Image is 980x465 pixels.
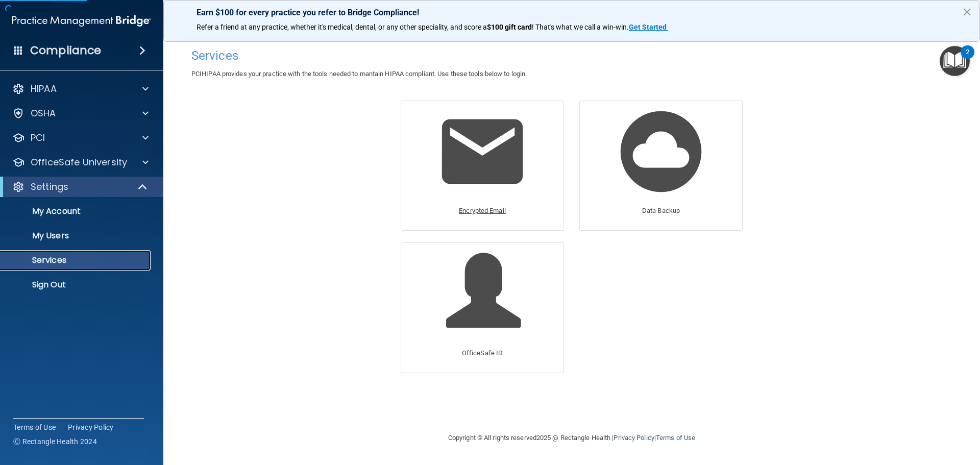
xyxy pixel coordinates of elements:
p: Earn $100 for every practice you refer to Bridge Compliance! [197,8,947,17]
p: Encrypted Email [459,205,506,217]
a: Terms of Use [656,434,695,442]
p: Sign Out [7,280,146,290]
p: OfficeSafe University [31,156,127,168]
a: PCI [12,132,149,144]
div: 2 [966,52,969,65]
a: OSHA [12,107,149,119]
p: My Users [7,231,146,241]
span: Refer a friend at any practice, whether it's medical, dental, or any other speciality, and score a [197,23,487,31]
img: PMB logo [12,11,151,31]
strong: $100 gift card [487,23,532,31]
a: OfficeSafe ID [401,242,564,373]
a: OfficeSafe University [12,156,149,168]
p: HIPAA [31,83,57,95]
h4: Compliance [30,43,101,58]
strong: Get Started [629,23,667,31]
button: Close [962,4,972,20]
p: PCI [31,132,45,144]
a: Data Backup Data Backup [579,101,743,231]
p: Services [7,255,146,265]
a: Privacy Policy [614,434,654,442]
a: HIPAA [12,83,149,95]
a: Privacy Policy [68,422,114,432]
p: Settings [31,181,68,193]
p: OSHA [31,107,56,119]
h4: Services [191,49,952,62]
p: Data Backup [642,205,680,217]
p: My Account [7,206,146,216]
a: Encrypted Email Encrypted Email [401,101,564,231]
a: Terms of Use [13,422,56,432]
div: Copyright © All rights reserved 2025 @ Rectangle Health | | [385,422,758,454]
span: PCIHIPAA provides your practice with the tools needed to mantain HIPAA compliant. Use these tools... [191,70,527,78]
a: Get Started [629,23,668,31]
span: Ⓒ Rectangle Health 2024 [13,436,97,447]
span: ! That's what we call a win-win. [532,23,629,31]
a: Settings [12,181,148,193]
img: Encrypted Email [434,103,531,200]
img: Data Backup [612,103,709,200]
button: Open Resource Center, 2 new notifications [940,46,970,76]
p: OfficeSafe ID [462,347,503,359]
